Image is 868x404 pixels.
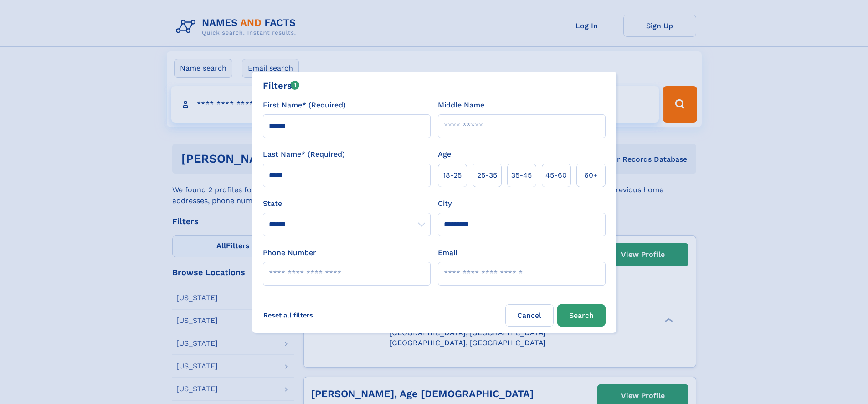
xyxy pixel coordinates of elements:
span: 60+ [584,170,598,181]
label: Age [438,149,451,160]
span: 25‑35 [477,170,497,181]
label: Last Name* (Required) [263,149,345,160]
label: State [263,198,431,209]
label: Reset all filters [257,304,319,326]
label: Phone Number [263,247,316,258]
div: Filters [263,79,300,92]
label: First Name* (Required) [263,100,346,111]
span: 18‑25 [443,170,462,181]
span: 45‑60 [545,170,567,181]
label: Email [438,247,457,258]
label: City [438,198,452,209]
label: Cancel [505,304,554,327]
label: Middle Name [438,100,484,111]
span: 35‑45 [511,170,532,181]
button: Search [557,304,606,327]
